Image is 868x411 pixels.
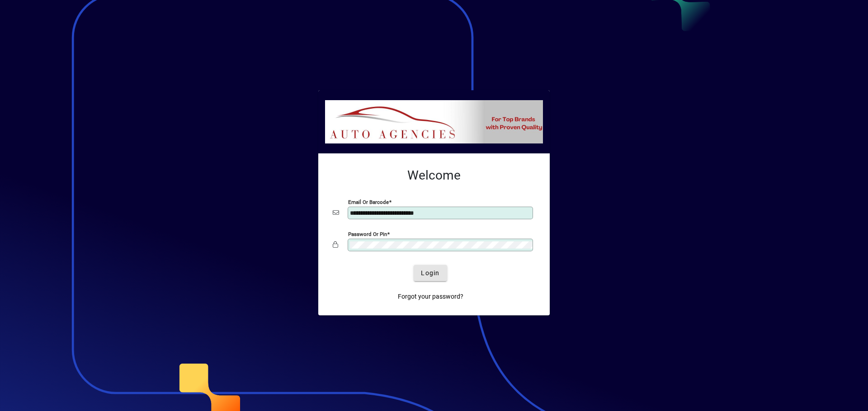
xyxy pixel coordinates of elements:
[414,265,447,281] button: Login
[421,268,439,278] span: Login
[348,231,387,237] mat-label: Password or Pin
[394,288,467,305] a: Forgot your password?
[398,292,463,301] span: Forgot your password?
[348,199,389,205] mat-label: Email or Barcode
[333,168,535,183] h2: Welcome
